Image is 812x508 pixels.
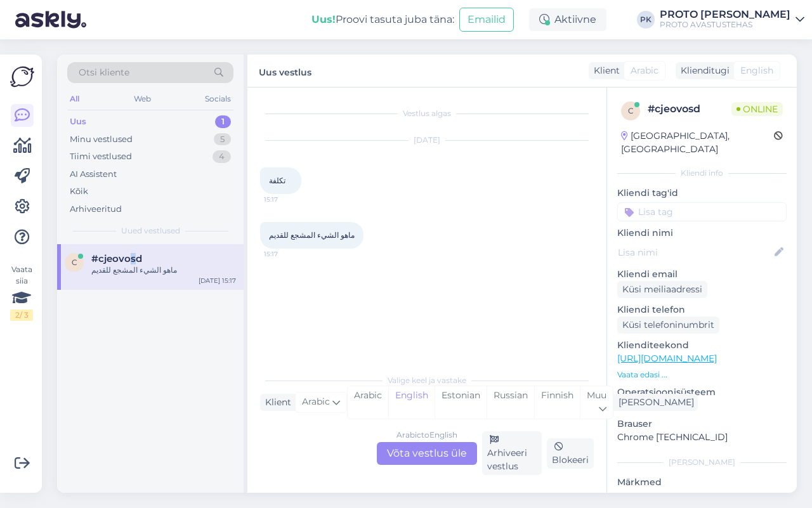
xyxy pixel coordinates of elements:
[660,20,790,30] div: PROTO AVASTUSTEHAS
[70,115,86,128] div: Uus
[70,203,122,216] div: Arhiveeritud
[269,176,285,185] span: تكلفة
[377,442,477,465] div: Võta vestlus üle
[618,245,772,259] input: Lisa nimi
[199,276,236,285] div: [DATE] 15:17
[631,64,658,77] span: Arabic
[617,457,787,468] div: [PERSON_NAME]
[264,249,311,259] span: 15:17
[264,195,311,204] span: 15:17
[70,168,117,181] div: AI Assistent
[648,101,731,117] div: # cjeovosd
[260,108,594,119] div: Vestlus algas
[435,386,487,419] div: Estonian
[617,281,707,298] div: Küsi meiliaadressi
[617,386,787,399] p: Operatsioonisüsteem
[660,10,790,20] div: PROTO [PERSON_NAME]
[396,429,457,441] div: Arabic to English
[121,225,180,237] span: Uued vestlused
[72,257,77,267] span: c
[617,417,787,431] p: Brauser
[70,185,88,198] div: Kõik
[79,66,129,79] span: Otsi kliente
[215,115,231,128] div: 1
[621,129,774,156] div: [GEOGRAPHIC_DATA], [GEOGRAPHIC_DATA]
[131,91,154,107] div: Web
[388,386,435,419] div: English
[348,386,388,419] div: Arabic
[617,268,787,281] p: Kliendi email
[260,134,594,146] div: [DATE]
[740,64,773,77] span: English
[676,64,730,77] div: Klienditugi
[617,399,787,412] p: [MEDICAL_DATA]
[260,396,291,409] div: Klient
[534,386,580,419] div: Finnish
[10,309,33,321] div: 2 / 3
[617,353,717,364] a: [URL][DOMAIN_NAME]
[628,106,634,115] span: c
[547,438,594,469] div: Blokeeri
[617,226,787,240] p: Kliendi nimi
[259,62,311,79] label: Uus vestlus
[731,102,783,116] span: Online
[269,230,355,240] span: ماهو الشيء المشجع للقديم
[529,8,606,31] div: Aktiivne
[91,253,142,264] span: #cjeovosd
[10,264,33,321] div: Vaata siia
[617,339,787,352] p: Klienditeekond
[482,431,542,475] div: Arhiveeri vestlus
[202,91,233,107] div: Socials
[617,316,719,334] div: Küsi telefoninumbrit
[260,375,594,386] div: Valige keel ja vastake
[70,150,132,163] div: Tiimi vestlused
[617,303,787,316] p: Kliendi telefon
[660,10,804,30] a: PROTO [PERSON_NAME]PROTO AVASTUSTEHAS
[617,167,787,179] div: Kliendi info
[589,64,620,77] div: Klient
[302,395,330,409] span: Arabic
[70,133,133,146] div: Minu vestlused
[617,202,787,221] input: Lisa tag
[613,396,694,409] div: [PERSON_NAME]
[617,369,787,381] p: Vaata edasi ...
[617,476,787,489] p: Märkmed
[311,12,454,27] div: Proovi tasuta juba täna:
[91,264,236,276] div: ماهو الشيء المشجع للقديم
[637,11,655,29] div: PK
[617,431,787,444] p: Chrome [TECHNICAL_ID]
[10,65,34,89] img: Askly Logo
[213,150,231,163] div: 4
[487,386,534,419] div: Russian
[311,13,336,25] b: Uus!
[214,133,231,146] div: 5
[459,8,514,32] button: Emailid
[617,186,787,200] p: Kliendi tag'id
[67,91,82,107] div: All
[587,389,606,401] span: Muu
